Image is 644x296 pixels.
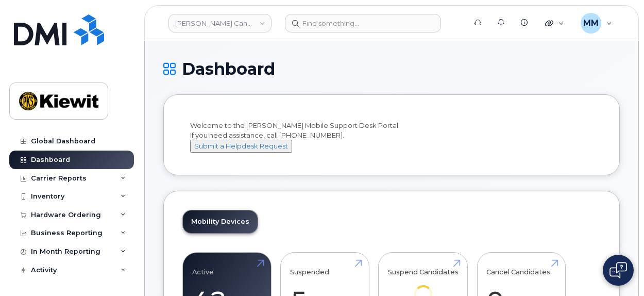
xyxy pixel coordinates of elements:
[190,140,292,153] button: Submit a Helpdesk Request
[190,142,292,150] a: Submit a Helpdesk Request
[183,210,258,233] a: Mobility Devices
[190,121,593,153] div: Welcome to the [PERSON_NAME] Mobile Support Desk Portal If you need assistance, call [PHONE_NUMBER].
[609,262,627,278] img: Open chat
[163,60,620,78] h1: Dashboard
